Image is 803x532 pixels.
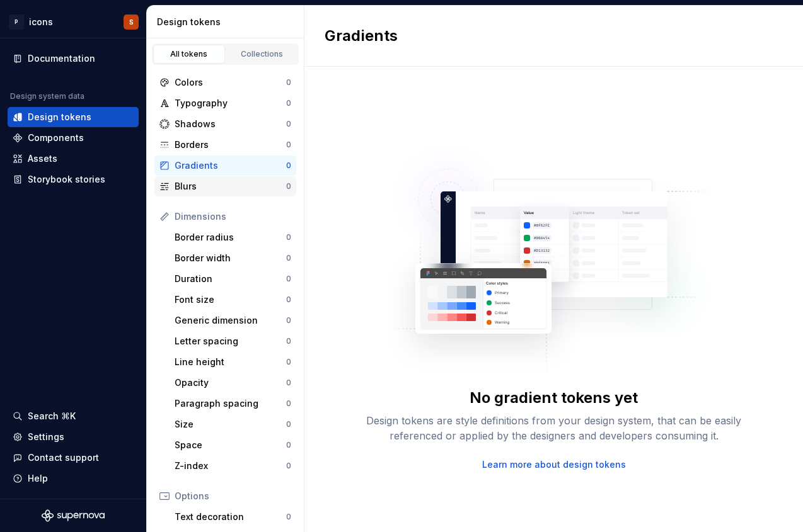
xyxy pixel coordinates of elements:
[170,393,296,414] a: Paragraph spacing0
[286,98,291,108] div: 0
[175,511,286,523] div: Text decoration
[8,169,139,190] a: Storybook stories
[154,93,296,113] a: Typography0
[175,180,286,193] div: Blurs
[157,16,299,28] div: Design tokens
[482,458,626,471] a: Learn more about design tokens
[175,376,286,389] div: Opacity
[231,49,294,59] div: Collections
[286,336,291,346] div: 0
[28,472,48,485] div: Help
[170,290,296,310] a: Font size0
[286,461,291,471] div: 0
[8,406,139,426] button: Search ⌘K
[286,378,291,388] div: 0
[286,119,291,129] div: 0
[286,440,291,450] div: 0
[154,156,296,176] a: Gradients0
[154,72,296,93] a: Colors0
[175,439,286,451] div: Space
[170,331,296,351] a: Letter spacing0
[29,16,53,28] div: icons
[175,356,286,368] div: Line height
[175,159,286,172] div: Gradients
[170,269,296,289] a: Duration0
[470,388,638,408] div: No gradient tokens yet
[286,181,291,191] div: 0
[175,76,286,89] div: Colors
[158,49,221,59] div: All tokens
[154,135,296,155] a: Borders0
[175,335,286,348] div: Letter spacing
[175,231,286,244] div: Border radius
[8,427,139,447] a: Settings
[175,490,291,502] div: Options
[28,111,91,123] div: Design tokens
[170,456,296,476] a: Z-index0
[8,48,139,69] a: Documentation
[286,295,291,305] div: 0
[170,435,296,455] a: Space0
[175,293,286,306] div: Font size
[9,14,24,30] div: P
[170,414,296,434] a: Size0
[325,26,398,46] h2: Gradients
[286,161,291,171] div: 0
[8,149,139,169] a: Assets
[175,97,286,110] div: Typography
[8,448,139,468] button: Contact support
[175,252,286,264] div: Border width
[286,357,291,367] div: 0
[8,107,139,127] a: Design tokens
[175,418,286,431] div: Size
[42,509,105,522] svg: Supernova Logo
[28,451,99,464] div: Contact support
[286,77,291,88] div: 0
[28,431,64,443] div: Settings
[154,176,296,196] a: Blurs0
[175,273,286,285] div: Duration
[286,399,291,409] div: 0
[175,460,286,472] div: Z-index
[286,140,291,150] div: 0
[286,419,291,429] div: 0
[28,152,57,165] div: Assets
[175,118,286,130] div: Shadows
[8,468,139,489] button: Help
[170,248,296,268] a: Border width0
[170,507,296,527] a: Text decoration0
[175,139,286,151] div: Borders
[175,397,286,410] div: Paragraph spacing
[28,173,105,186] div: Storybook stories
[170,373,296,393] a: Opacity0
[28,132,84,144] div: Components
[286,232,291,242] div: 0
[286,315,291,325] div: 0
[8,128,139,148] a: Components
[170,310,296,331] a: Generic dimension0
[352,413,756,443] div: Design tokens are style definitions from your design system, that can be easily referenced or app...
[154,114,296,134] a: Shadows0
[286,512,291,522] div: 0
[170,227,296,247] a: Border radius0
[286,274,291,284] div: 0
[129,17,134,27] div: S
[10,91,84,101] div: Design system data
[28,52,95,65] div: Documentation
[175,314,286,327] div: Generic dimension
[28,410,76,422] div: Search ⌘K
[170,352,296,372] a: Line height0
[3,8,144,35] button: PiconsS
[286,253,291,263] div: 0
[175,210,291,223] div: Dimensions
